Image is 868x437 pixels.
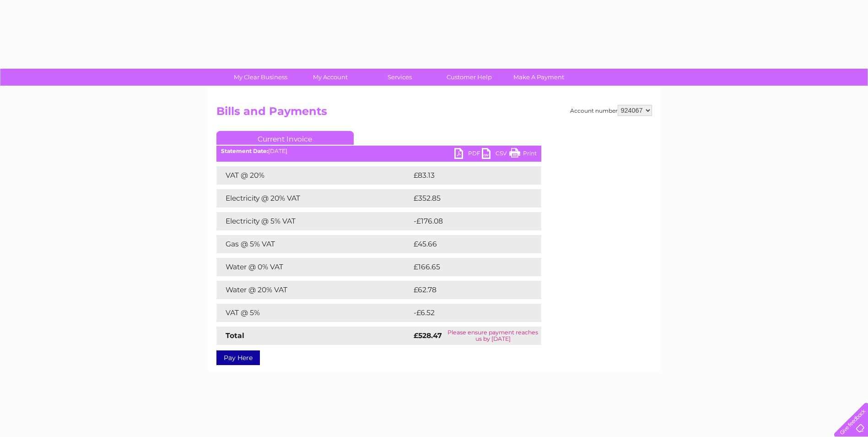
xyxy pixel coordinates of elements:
[223,69,298,86] a: My Clear Business
[431,69,507,86] a: Customer Help
[411,304,522,322] td: -£6.52
[216,166,411,185] td: VAT @ 20%
[216,105,652,122] h2: Bills and Payments
[221,147,268,154] b: Statement Date:
[411,166,522,185] td: £83.13
[411,235,523,253] td: £45.66
[411,212,526,230] td: -£176.08
[216,258,411,276] td: Water @ 0% VAT
[482,148,509,161] a: CSV
[216,281,411,299] td: Water @ 20% VAT
[216,189,411,208] td: Electricity @ 20% VAT
[226,331,244,340] strong: Total
[216,235,411,253] td: Gas @ 5% VAT
[216,350,260,365] a: Pay Here
[411,258,525,276] td: £166.65
[362,69,437,86] a: Services
[216,148,541,154] div: [DATE]
[411,281,523,299] td: £62.78
[445,327,541,345] td: Please ensure payment reaches us by [DATE]
[216,304,411,322] td: VAT @ 5%
[509,148,537,161] a: Print
[292,69,368,86] a: My Account
[570,105,652,116] div: Account number
[216,212,411,230] td: Electricity @ 5% VAT
[454,148,482,161] a: PDF
[216,131,354,145] a: Current Invoice
[501,69,577,86] a: Make A Payment
[414,331,442,340] strong: £528.47
[411,189,525,208] td: £352.85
